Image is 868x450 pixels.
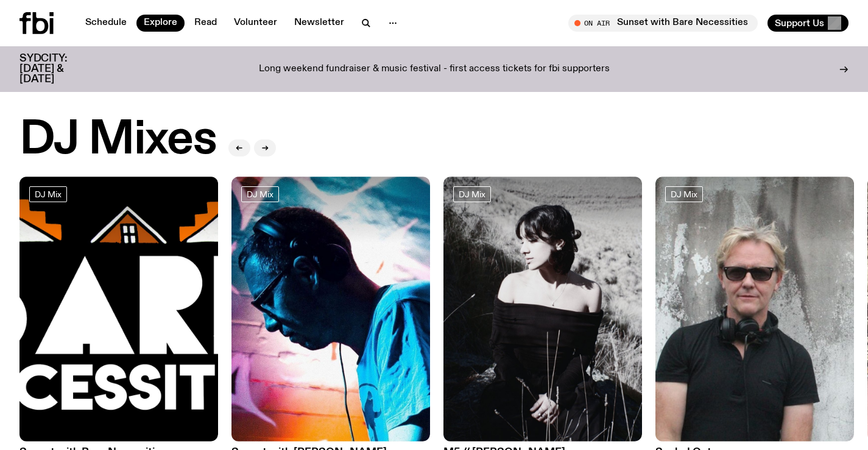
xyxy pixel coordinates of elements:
span: Support Us [775,18,824,29]
a: DJ Mix [665,186,703,202]
a: Newsletter [287,15,351,32]
h3: SYDCITY: [DATE] & [DATE] [19,54,97,85]
a: Schedule [78,15,134,32]
p: Long weekend fundraiser & music festival - first access tickets for fbi supporters [259,64,610,75]
h2: DJ Mixes [19,117,216,163]
a: Read [187,15,224,32]
span: DJ Mix [459,189,485,199]
a: DJ Mix [453,186,491,202]
a: Explore [136,15,185,32]
span: DJ Mix [35,189,62,199]
button: On AirSunset with Bare Necessities [568,15,758,32]
img: Stephen looks directly at the camera, wearing a black tee, black sunglasses and headphones around... [655,177,854,441]
img: Simon Caldwell stands side on, looking downwards. He has headphones on. Behind him is a brightly ... [231,177,430,441]
a: DJ Mix [29,186,67,202]
span: DJ Mix [247,189,273,199]
button: Support Us [767,15,849,32]
a: Volunteer [227,15,284,32]
img: Bare Necessities [19,177,218,441]
span: DJ Mix [671,189,697,199]
a: DJ Mix [241,186,279,202]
